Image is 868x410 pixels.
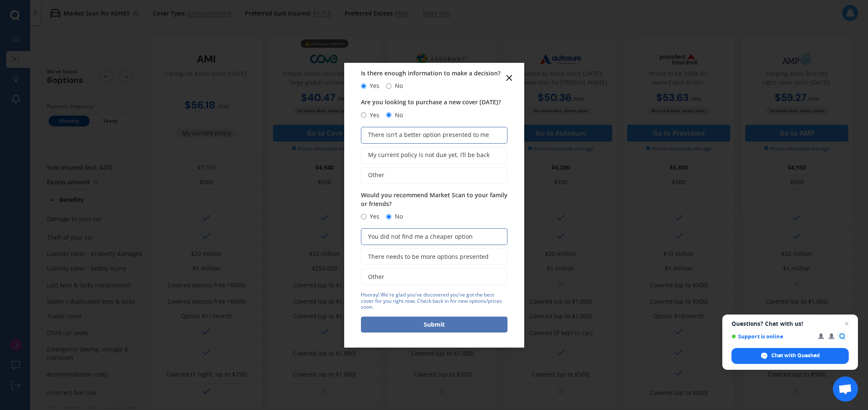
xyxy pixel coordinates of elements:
[386,112,392,118] input: No
[368,233,473,240] span: You did not find me a cheaper option
[731,320,849,327] span: Questions? Chat with us!
[361,317,507,333] button: Submit
[392,211,403,222] span: No
[366,110,379,120] span: Yes
[361,69,500,77] span: Is there enough information to make a decision?
[386,214,392,219] input: No
[368,273,384,281] span: Other
[731,333,812,340] span: Support is online
[366,81,379,91] span: Yes
[361,292,507,310] div: Hooray! We're glad you've discovered you've got the best cover for you right now. Check back in f...
[386,83,392,89] input: No
[368,152,489,159] span: My current policy is not due yet, I’ll be back
[361,98,501,106] span: Are you looking to purchase a new cover [DATE]?
[361,112,366,118] input: Yes
[361,83,366,89] input: Yes
[731,348,849,364] span: Chat with Quashed
[392,81,403,91] span: No
[368,172,384,179] span: Other
[361,191,507,208] span: Would you recommend Market Scan to your family or friends?
[368,132,489,139] span: There isn’t a better option presented to me
[771,352,820,359] span: Chat with Quashed
[366,211,379,222] span: Yes
[368,253,489,260] span: There needs to be more options presented
[392,110,403,120] span: No
[833,376,858,402] a: Open chat
[361,214,366,219] input: Yes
